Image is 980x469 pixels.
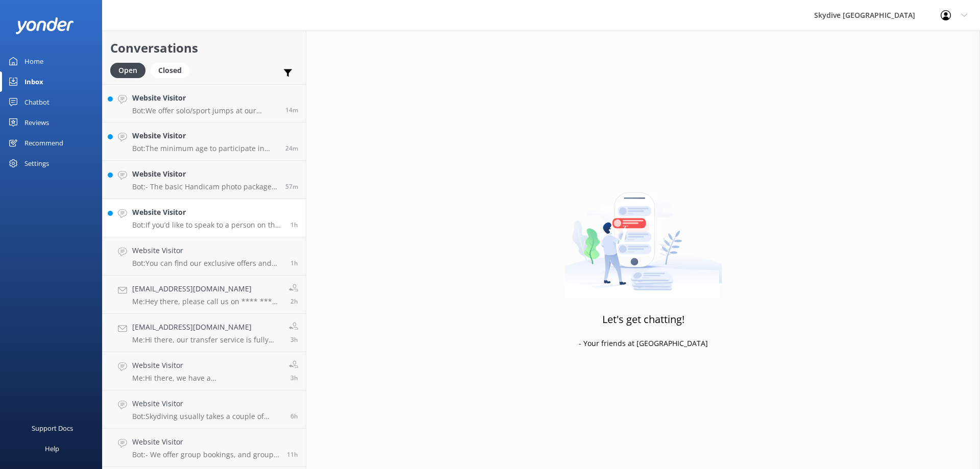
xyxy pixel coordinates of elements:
a: Website VisitorBot:- The basic Handicam photo package costs $129 per person and includes photos o... [103,161,306,199]
div: Reviews [24,112,49,133]
span: Sep 05 2025 06:11am (UTC +10:00) Australia/Brisbane [290,412,298,421]
span: Sep 05 2025 11:59am (UTC +10:00) Australia/Brisbane [285,106,298,114]
p: Bot: - The basic Handicam photo package costs $129 per person and includes photos of your entire ... [132,182,278,191]
span: Sep 05 2025 09:14am (UTC +10:00) Australia/Brisbane [290,297,298,306]
a: Website VisitorBot:We offer solo/sport jumps at our [PERSON_NAME][GEOGRAPHIC_DATA] and [GEOGRAPHI... [103,84,306,122]
h4: Website Visitor [132,207,283,218]
div: Inbox [24,71,43,92]
h4: Website Visitor [132,398,283,409]
h4: Website Visitor [132,245,283,256]
h4: Website Visitor [132,436,279,448]
a: Closed [151,64,194,76]
p: Bot: You can find our exclusive offers and current deals by visiting our specials page at [URL][D... [132,259,283,268]
a: [EMAIL_ADDRESS][DOMAIN_NAME]Me:Hey there, please call us on **** *** *** * days a week to redeem/... [103,276,306,314]
h2: Conversations [110,38,298,58]
a: Website VisitorBot:- We offer group bookings, and group sizes can vary depending on the aircraft ... [103,429,306,467]
div: Recommend [24,133,63,153]
p: Me: Hi there, we have a [GEOGRAPHIC_DATA] to Wollongong return daily transfer which leaves [GEOGR... [132,374,281,383]
span: Sep 05 2025 11:12am (UTC +10:00) Australia/Brisbane [290,220,298,229]
p: Bot: Skydiving usually takes a couple of hours, but you should allow 4-5 hours in case of delays.... [132,412,283,421]
a: [EMAIL_ADDRESS][DOMAIN_NAME]Me:Hi there, our transfer service is fully booked out for fathers day... [103,314,306,352]
p: Bot: - We offer group bookings, and group sizes can vary depending on the aircraft and staff avai... [132,450,279,459]
a: Open [110,64,151,76]
h4: Website Visitor [132,360,281,371]
img: yonder-white-logo.png [15,17,74,34]
a: Website VisitorBot:If you’d like to speak to a person on the Skydive Australia team, please call ... [103,199,306,237]
p: Bot: The minimum age to participate in skydiving is [DEMOGRAPHIC_DATA]. Anyone under the age of [... [132,144,278,153]
div: Help [45,438,59,459]
h4: [EMAIL_ADDRESS][DOMAIN_NAME] [132,283,281,294]
img: artwork of a man stealing a conversation from at giant smartphone [565,171,722,299]
span: Sep 05 2025 11:17am (UTC +10:00) Australia/Brisbane [285,182,298,191]
a: Website VisitorBot:The minimum age to participate in skydiving is [DEMOGRAPHIC_DATA]. Anyone unde... [103,122,306,161]
div: Chatbot [24,92,50,112]
span: Sep 05 2025 09:10am (UTC +10:00) Australia/Brisbane [290,374,298,382]
p: Me: Hey there, please call us on **** *** *** * days a week to redeem/ book your voucher in for a... [132,297,281,306]
div: Open [110,63,145,78]
h4: [EMAIL_ADDRESS][DOMAIN_NAME] [132,322,281,333]
p: Me: Hi there, our transfer service is fully booked out for fathers day weekend, would you have an... [132,335,281,344]
h4: Website Visitor [132,130,278,141]
a: Website VisitorMe:Hi there, we have a [GEOGRAPHIC_DATA] to Wollongong return daily transfer which... [103,352,306,390]
p: Bot: If you’d like to speak to a person on the Skydive Australia team, please call [PHONE_NUMBER]... [132,220,283,230]
span: Sep 05 2025 10:15am (UTC +10:00) Australia/Brisbane [290,259,298,267]
p: - Your friends at [GEOGRAPHIC_DATA] [579,338,708,349]
h4: Website Visitor [132,168,278,180]
div: Home [24,51,43,71]
span: Sep 05 2025 09:13am (UTC +10:00) Australia/Brisbane [290,335,298,344]
span: Sep 05 2025 12:22am (UTC +10:00) Australia/Brisbane [287,450,298,459]
div: Settings [24,153,49,174]
span: Sep 05 2025 11:49am (UTC +10:00) Australia/Brisbane [285,144,298,153]
a: Website VisitorBot:You can find our exclusive offers and current deals by visiting our specials p... [103,237,306,276]
p: Bot: We offer solo/sport jumps at our [PERSON_NAME][GEOGRAPHIC_DATA] and [GEOGRAPHIC_DATA] locati... [132,106,278,115]
h3: Let's get chatting! [602,311,684,328]
h4: Website Visitor [132,92,278,104]
div: Closed [151,63,189,78]
a: Website VisitorBot:Skydiving usually takes a couple of hours, but you should allow 4-5 hours in c... [103,390,306,429]
div: Support Docs [32,418,73,438]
